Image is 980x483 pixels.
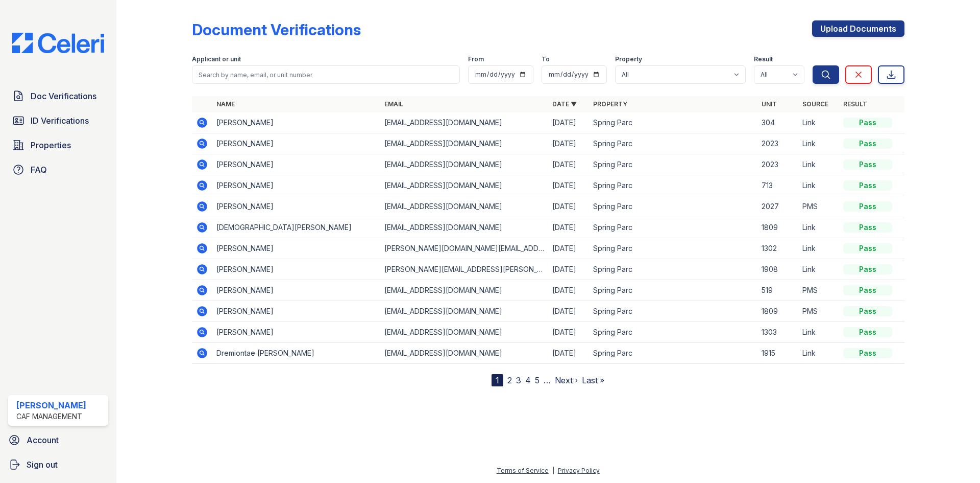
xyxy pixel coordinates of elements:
[548,301,589,322] td: [DATE]
[192,55,241,63] label: Applicant or unit
[843,243,892,254] div: Pass
[798,322,839,343] td: Link
[843,348,892,358] div: Pass
[552,467,554,474] div: |
[798,112,839,133] td: Link
[468,55,484,63] label: From
[492,374,503,386] div: 1
[380,196,548,217] td: [EMAIL_ADDRESS][DOMAIN_NAME]
[798,343,839,364] td: Link
[384,100,403,108] a: Email
[212,112,380,133] td: [PERSON_NAME]
[27,434,59,446] span: Account
[757,343,798,364] td: 1915
[582,375,604,385] a: Last »
[762,100,777,108] a: Unit
[548,217,589,238] td: [DATE]
[555,375,578,385] a: Next ›
[548,280,589,301] td: [DATE]
[507,375,512,385] a: 2
[497,467,549,474] a: Terms of Service
[843,327,892,337] div: Pass
[798,154,839,175] td: Link
[542,55,550,63] label: To
[843,139,892,149] div: Pass
[212,133,380,154] td: [PERSON_NAME]
[216,100,235,108] a: Name
[843,159,892,170] div: Pass
[843,118,892,128] div: Pass
[548,343,589,364] td: [DATE]
[8,159,108,180] a: FAQ
[843,306,892,316] div: Pass
[589,238,757,259] td: Spring Parc
[548,259,589,280] td: [DATE]
[31,114,89,127] span: ID Verifications
[798,175,839,196] td: Link
[552,100,577,108] a: Date ▼
[589,322,757,343] td: Spring Parc
[757,196,798,217] td: 2027
[548,238,589,259] td: [DATE]
[4,33,112,53] img: CE_Logo_Blue-a8612792a0a2168367f1c8372b55b34899dd931a85d93a1a3d3e32e68fde9ad4.png
[27,458,58,471] span: Sign out
[516,375,521,385] a: 3
[212,322,380,343] td: [PERSON_NAME]
[802,100,828,108] a: Source
[589,175,757,196] td: Spring Parc
[548,322,589,343] td: [DATE]
[757,112,798,133] td: 304
[212,217,380,238] td: [DEMOGRAPHIC_DATA][PERSON_NAME]
[380,112,548,133] td: [EMAIL_ADDRESS][DOMAIN_NAME]
[798,133,839,154] td: Link
[548,175,589,196] td: [DATE]
[589,280,757,301] td: Spring Parc
[798,301,839,322] td: PMS
[757,280,798,301] td: 519
[31,139,71,151] span: Properties
[16,399,86,411] div: [PERSON_NAME]
[8,110,108,131] a: ID Verifications
[8,86,108,106] a: Doc Verifications
[589,217,757,238] td: Spring Parc
[798,196,839,217] td: PMS
[212,280,380,301] td: [PERSON_NAME]
[212,154,380,175] td: [PERSON_NAME]
[798,280,839,301] td: PMS
[380,280,548,301] td: [EMAIL_ADDRESS][DOMAIN_NAME]
[843,180,892,191] div: Pass
[212,196,380,217] td: [PERSON_NAME]
[31,90,96,102] span: Doc Verifications
[535,375,540,385] a: 5
[380,301,548,322] td: [EMAIL_ADDRESS][DOMAIN_NAME]
[4,430,112,450] a: Account
[589,259,757,280] td: Spring Parc
[798,259,839,280] td: Link
[192,20,361,39] div: Document Verifications
[615,55,642,63] label: Property
[798,217,839,238] td: Link
[192,65,460,84] input: Search by name, email, or unit number
[380,343,548,364] td: [EMAIL_ADDRESS][DOMAIN_NAME]
[548,112,589,133] td: [DATE]
[548,154,589,175] td: [DATE]
[843,264,892,274] div: Pass
[380,175,548,196] td: [EMAIL_ADDRESS][DOMAIN_NAME]
[757,322,798,343] td: 1303
[589,343,757,364] td: Spring Parc
[4,454,112,475] a: Sign out
[380,238,548,259] td: [PERSON_NAME][DOMAIN_NAME][EMAIL_ADDRESS][DOMAIN_NAME]
[380,217,548,238] td: [EMAIL_ADDRESS][DOMAIN_NAME]
[757,238,798,259] td: 1302
[212,175,380,196] td: [PERSON_NAME]
[757,154,798,175] td: 2023
[212,238,380,259] td: [PERSON_NAME]
[757,175,798,196] td: 713
[798,238,839,259] td: Link
[558,467,600,474] a: Privacy Policy
[548,196,589,217] td: [DATE]
[589,301,757,322] td: Spring Parc
[589,154,757,175] td: Spring Parc
[31,164,47,176] span: FAQ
